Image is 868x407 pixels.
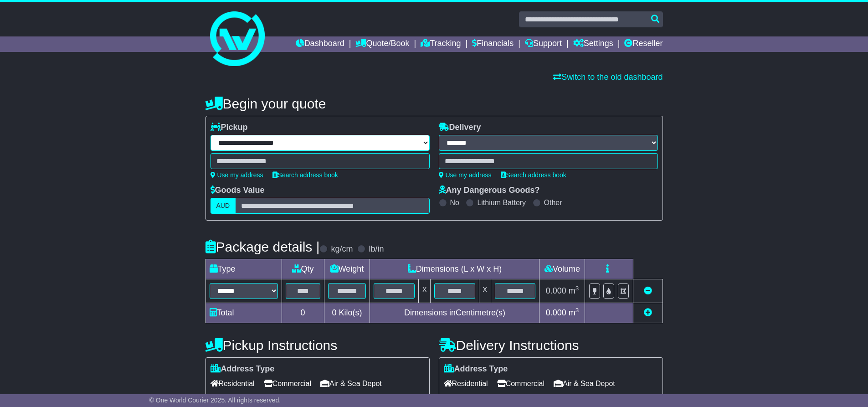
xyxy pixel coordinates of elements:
[205,338,430,353] h4: Pickup Instructions
[479,279,491,303] td: x
[324,259,370,279] td: Weight
[355,36,409,52] a: Quote/Book
[575,285,579,292] sup: 3
[370,303,539,323] td: Dimensions in Centimetre(s)
[205,259,282,279] td: Type
[211,185,265,196] label: Goods Value
[497,376,544,391] span: Commercial
[573,36,613,52] a: Settings
[644,286,652,295] a: Remove this item
[296,36,344,52] a: Dashboard
[324,303,370,323] td: Kilo(s)
[477,198,526,207] label: Lithium Battery
[546,308,566,317] span: 0.000
[205,96,663,111] h4: Begin your quote
[370,259,539,279] td: Dimensions (L x W x H)
[211,171,263,179] a: Use my address
[472,36,514,52] a: Financials
[539,259,585,279] td: Volume
[211,123,248,133] label: Pickup
[444,376,488,391] span: Residential
[439,185,540,196] label: Any Dangerous Goods?
[369,244,384,254] label: lb/in
[211,376,255,391] span: Residential
[331,244,353,254] label: kg/cm
[282,303,324,323] td: 0
[439,123,481,133] label: Delivery
[264,376,311,391] span: Commercial
[439,171,492,179] a: Use my address
[553,72,663,82] a: Switch to the old dashboard
[282,259,324,279] td: Qty
[439,338,663,353] h4: Delivery Instructions
[644,308,652,317] a: Add new item
[525,36,562,52] a: Support
[624,36,663,52] a: Reseller
[272,171,338,179] a: Search address book
[450,198,459,207] label: No
[332,308,336,317] span: 0
[569,308,579,317] span: m
[320,376,382,391] span: Air & Sea Depot
[575,307,579,314] sup: 3
[546,286,566,295] span: 0.000
[544,198,562,207] label: Other
[421,36,461,52] a: Tracking
[211,364,275,374] label: Address Type
[569,286,579,295] span: m
[205,303,282,323] td: Total
[501,171,566,179] a: Search address book
[211,198,236,214] label: AUD
[444,364,508,374] label: Address Type
[554,376,615,391] span: Air & Sea Depot
[149,397,281,404] span: © One World Courier 2025. All rights reserved.
[419,279,431,303] td: x
[205,239,320,254] h4: Package details |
